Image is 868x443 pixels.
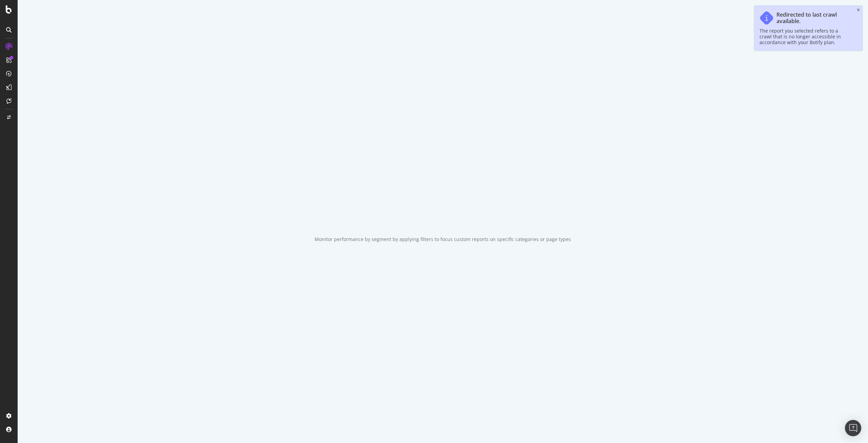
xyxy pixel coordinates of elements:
div: Monitor performance by segment by applying filters to focus custom reports on specific categories... [315,236,571,243]
div: The report you selected refers to a crawl that is no longer accessible in accordance with your Bo... [759,28,850,45]
div: close toast [857,8,860,12]
div: Open Intercom Messenger [845,420,861,436]
div: animation [418,201,467,225]
div: Redirected to last crawl available. [776,12,850,24]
